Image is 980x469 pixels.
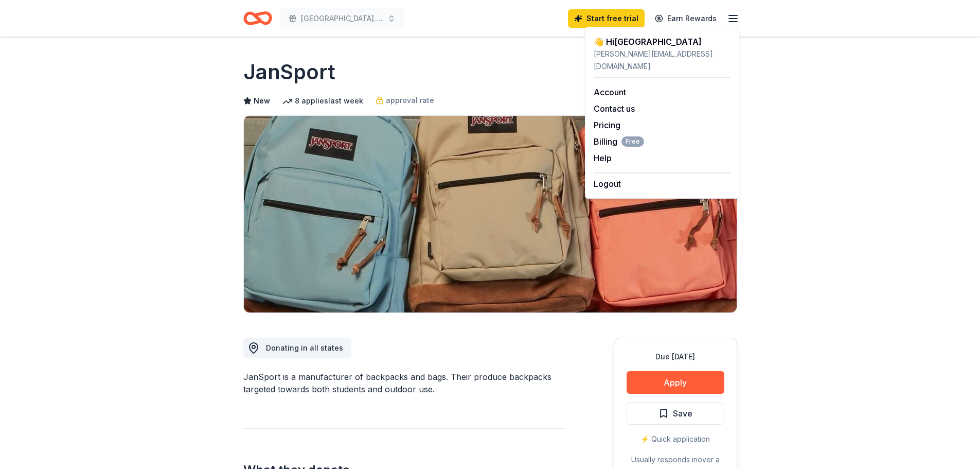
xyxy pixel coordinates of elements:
button: Logout [594,178,621,190]
button: Save [627,402,724,425]
button: [GEOGRAPHIC_DATA]. CPWN Gala [280,8,404,29]
div: ⚡️ Quick application [627,433,724,445]
div: JanSport is a manufacturer of backpacks and bags. Their produce backpacks targeted towards both s... [243,371,564,395]
img: Image for JanSport [244,116,737,312]
button: Help [594,152,612,164]
div: [PERSON_NAME][EMAIL_ADDRESS][DOMAIN_NAME] [594,48,730,73]
span: Save [673,407,692,420]
div: 8 applies last week [282,95,363,107]
button: Apply [627,371,724,394]
a: Pricing [594,120,620,130]
span: [GEOGRAPHIC_DATA]. CPWN Gala [301,12,383,25]
span: Donating in all states [266,343,343,352]
span: Free [621,136,644,147]
button: Contact us [594,102,635,115]
a: approval rate [376,94,434,107]
span: Billing [594,135,644,148]
div: Due [DATE] [627,351,724,363]
a: Home [243,6,272,30]
a: Start free trial [568,9,645,28]
div: 👋 Hi [GEOGRAPHIC_DATA] [594,36,730,48]
a: Earn Rewards [649,9,723,28]
a: Account [594,87,626,97]
button: BillingFree [594,135,644,148]
h1: JanSport [243,58,335,86]
span: approval rate [386,94,434,107]
span: New [254,95,270,107]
